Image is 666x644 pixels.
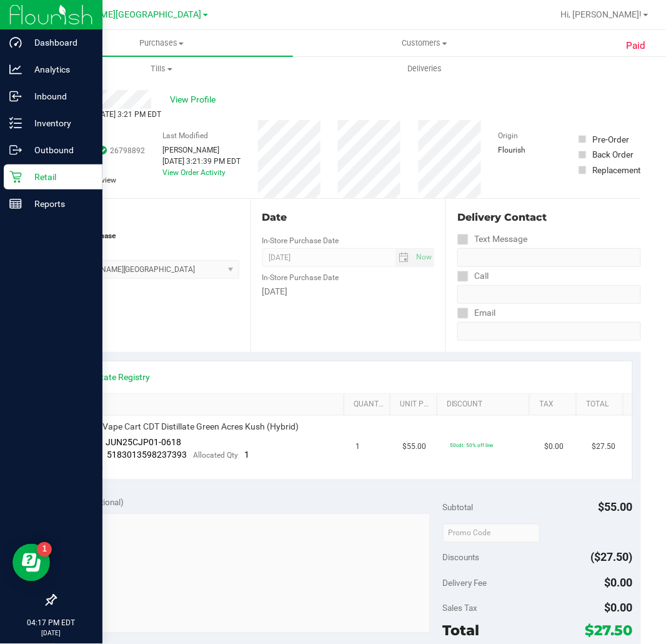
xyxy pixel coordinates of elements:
inline-svg: Inbound [9,90,22,103]
label: In-Store Purchase Date [262,272,339,283]
span: Delivery Fee [443,578,487,588]
div: Replacement [592,164,640,176]
p: [DATE] [6,629,97,638]
p: Inventory [22,116,97,131]
span: Discounts [443,546,480,569]
a: View State Registry [76,371,151,383]
a: Unit Price [400,400,432,410]
span: 1 [355,441,360,453]
p: Analytics [22,62,97,77]
label: Call [457,267,489,285]
div: Date [262,210,435,225]
span: Allocated Qty [194,451,239,460]
a: Deliveries [293,56,556,82]
p: Outbound [22,143,97,158]
p: Inbound [22,89,97,104]
input: Format: (999) 999-9999 [457,248,641,267]
span: FT 0.5g Vape Cart CDT Distillate Green Acres Kush (Hybrid) [72,421,299,433]
label: Email [457,304,495,322]
p: Reports [22,196,97,211]
p: Dashboard [22,35,97,50]
p: Retail [22,169,97,184]
span: Total [443,622,480,640]
span: ($27.50) [591,551,633,564]
span: $27.50 [585,622,633,640]
a: Tills [30,56,293,82]
a: Customers [293,30,556,56]
span: View Profile [170,93,220,106]
a: Tax [540,400,572,410]
input: Format: (999) 999-9999 [457,285,641,304]
div: Location [55,210,239,225]
span: $0.00 [545,441,564,453]
a: Quantity [354,400,385,410]
label: Last Modified [162,130,208,141]
inline-svg: Outbound [9,144,22,156]
inline-svg: Inventory [9,117,22,129]
label: In-Store Purchase Date [262,235,339,246]
span: 1 [245,450,250,460]
div: [PERSON_NAME] [162,144,241,156]
div: [DATE] [262,285,435,298]
div: Back Order [592,148,634,161]
div: Delivery Contact [457,210,641,225]
span: $0.00 [605,576,633,590]
span: Deliveries [390,63,459,74]
label: Text Message [457,230,527,248]
label: Origin [499,130,519,141]
span: In Sync [98,144,107,156]
span: 50cdt: 50% off line [450,442,494,448]
p: 04:17 PM EDT [6,618,97,629]
span: Subtotal [443,502,474,512]
div: Pre-Order [592,133,629,146]
span: Tills [31,63,292,74]
span: JUN25CJP01-0618 [106,437,182,447]
span: Completed [DATE] 3:21 PM EDT [55,110,161,119]
div: [DATE] 3:21:39 PM EDT [162,156,241,167]
a: View Order Activity [162,168,226,177]
iframe: Resource center unread badge [37,542,52,557]
div: Flourish [499,144,561,156]
span: 5183013598237393 [107,450,187,460]
span: $55.00 [599,500,633,513]
a: Purchases [30,30,293,56]
span: $55.00 [403,441,427,453]
span: Customers [294,38,555,49]
inline-svg: Analytics [9,63,22,76]
span: $27.50 [592,441,616,453]
iframe: Resource center [12,544,50,581]
inline-svg: Retail [9,171,22,183]
inline-svg: Reports [9,198,22,210]
span: Purchases [30,38,293,49]
span: [PERSON_NAME][GEOGRAPHIC_DATA] [47,9,202,20]
span: Paid [627,39,646,53]
a: Discount [447,400,525,410]
span: 26798892 [110,145,145,156]
input: Promo Code [443,524,540,543]
a: Total [586,400,618,410]
a: SKU [74,400,339,410]
span: $0.00 [605,601,633,615]
span: Sales Tax [443,603,478,613]
inline-svg: Dashboard [9,36,22,49]
span: Hi, [PERSON_NAME]! [561,9,642,19]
